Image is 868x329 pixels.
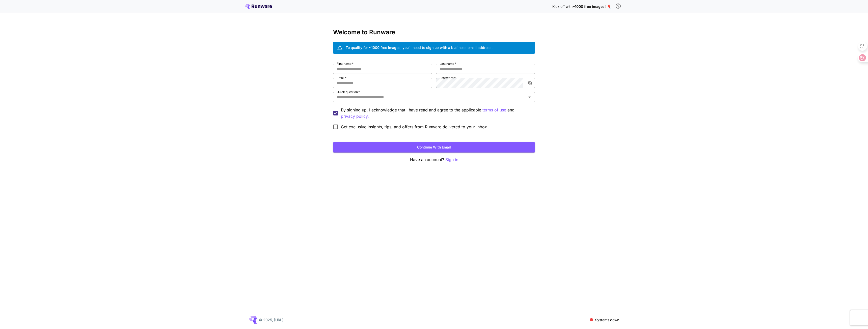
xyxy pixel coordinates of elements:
p: Systems down [595,317,619,322]
button: By signing up, I acknowledge that I have read and agree to the applicable and privacy policy. [482,107,506,113]
p: privacy policy. [341,113,369,119]
button: toggle password visibility [525,78,534,87]
button: By signing up, I acknowledge that I have read and agree to the applicable terms of use and [341,113,369,119]
button: Continue with email [333,142,535,153]
label: First name [337,62,354,66]
p: © 2025, [URL] [259,317,283,322]
button: Sign in [445,157,458,163]
div: To qualify for ~1000 free images, you’ll need to sign up with a business email address. [346,45,493,50]
span: Get exclusive insights, tips, and offers from Runware delivered to your inbox. [341,124,488,130]
label: Last name [440,62,456,66]
label: Password [440,76,456,80]
span: ~1000 free images! 🎈 [573,4,611,9]
button: In order to qualify for free credit, you need to sign up with a business email address and click ... [613,1,623,11]
p: terms of use [482,107,506,113]
p: Have an account? [333,157,535,163]
p: By signing up, I acknowledge that I have read and agree to the applicable and [341,107,531,119]
label: Email [337,76,346,80]
span: Kick off with [552,4,573,9]
label: Quick question [337,90,360,94]
h3: Welcome to Runware [333,29,535,36]
button: Open [526,94,533,101]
